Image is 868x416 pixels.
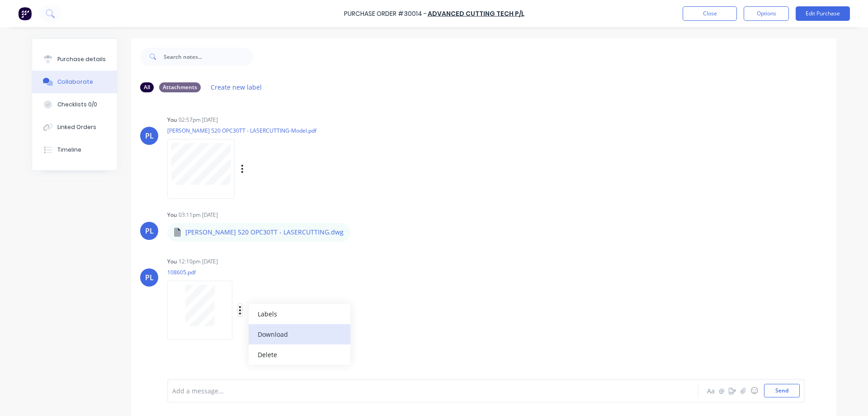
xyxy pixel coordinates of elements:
button: @ [716,385,727,396]
div: You [167,116,177,124]
div: Linked Orders [57,123,96,131]
div: Checklists 0/0 [57,100,97,109]
button: Send [764,384,800,397]
div: PL [145,225,154,236]
button: Linked Orders [32,116,117,139]
button: Collaborate [32,71,117,93]
p: 108605.pdf [167,268,333,276]
button: Aa [705,385,716,396]
button: Options [744,6,789,21]
div: Purchase Order #30014 - [344,9,427,19]
div: PL [145,272,154,283]
div: Attachments [159,82,201,92]
div: Timeline [57,146,81,154]
button: Delete [249,344,350,365]
button: Timeline [32,139,117,161]
div: 03:11pm [DATE] [179,211,218,219]
button: Download [249,324,350,344]
button: Close [683,6,737,21]
p: [PERSON_NAME] 520 OPC30TT - LASERCUTTING.dwg [185,228,344,237]
button: ☺ [749,385,759,396]
input: Search notes... [164,48,253,66]
div: You [167,258,177,266]
div: Collaborate [57,78,93,86]
div: 12:10pm [DATE] [179,258,218,266]
button: Edit Purchase [796,6,850,21]
a: ADVANCED CUTTING TECH P/L [428,9,524,18]
div: PL [145,130,154,141]
div: Purchase details [57,55,106,63]
button: Purchase details [32,48,117,71]
button: Checklists 0/0 [32,93,117,116]
img: Factory [18,7,32,20]
p: [PERSON_NAME] 520 OPC30TT - LASERCUTTING-Model.pdf [167,127,335,134]
div: All [140,82,154,92]
div: You [167,211,177,219]
button: Labels [249,304,350,324]
div: 02:57pm [DATE] [179,116,218,124]
button: Create new label [206,81,267,93]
